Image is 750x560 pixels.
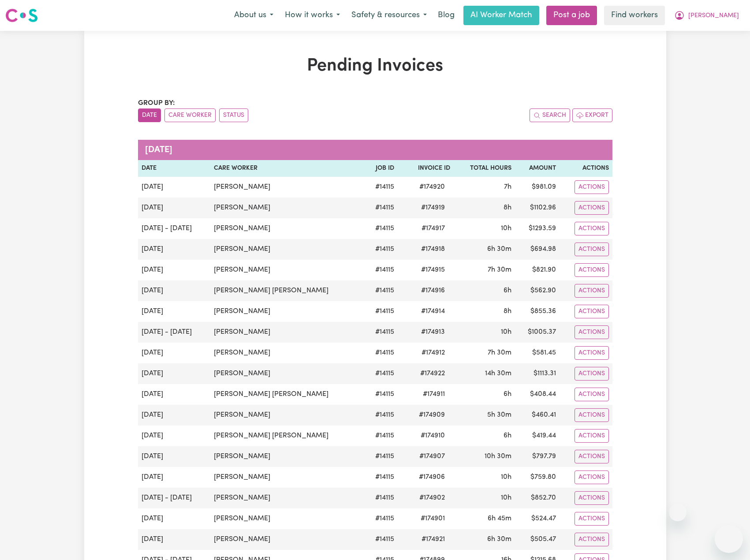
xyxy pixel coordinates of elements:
[210,488,365,508] td: [PERSON_NAME]
[365,467,398,488] td: # 14115
[504,432,511,439] span: 6 hours
[515,239,560,260] td: $ 694.98
[138,280,211,301] td: [DATE]
[416,244,450,254] span: # 174918
[210,322,365,343] td: [PERSON_NAME]
[575,388,609,401] button: Actions
[210,177,365,198] td: [PERSON_NAME]
[365,198,398,218] td: # 14115
[219,108,248,122] button: sort invoices by paid status
[210,508,365,529] td: [PERSON_NAME]
[515,160,560,177] th: Amount
[138,198,211,218] td: [DATE]
[463,6,539,25] a: AI Worker Match
[365,343,398,363] td: # 14115
[415,513,450,524] span: # 174901
[365,363,398,384] td: # 14115
[138,363,211,384] td: [DATE]
[5,5,38,26] a: Careseekers logo
[515,343,560,363] td: $ 581.45
[501,474,511,481] span: 10 hours
[575,243,609,256] button: Actions
[138,405,211,426] td: [DATE]
[365,280,398,301] td: # 14115
[414,410,450,420] span: # 174909
[138,108,161,122] button: sort invoices by date
[414,451,450,462] span: # 174907
[210,446,365,467] td: [PERSON_NAME]
[210,198,365,218] td: [PERSON_NAME]
[138,343,211,363] td: [DATE]
[515,177,560,198] td: $ 981.09
[575,263,609,277] button: Actions
[210,280,365,301] td: [PERSON_NAME] [PERSON_NAME]
[138,508,211,529] td: [DATE]
[487,411,511,418] span: 5 hours 30 minutes
[365,384,398,405] td: # 14115
[138,301,211,322] td: [DATE]
[365,426,398,446] td: # 14115
[575,325,609,339] button: Actions
[138,100,175,107] span: Group by:
[515,322,560,343] td: $ 1005.37
[485,453,511,460] span: 10 hours 30 minutes
[575,346,609,360] button: Actions
[210,426,365,446] td: [PERSON_NAME] [PERSON_NAME]
[575,491,609,505] button: Actions
[210,384,365,405] td: [PERSON_NAME] [PERSON_NAME]
[575,512,609,526] button: Actions
[138,529,211,550] td: [DATE]
[365,322,398,343] td: # 14115
[365,239,398,260] td: # 14115
[515,384,560,405] td: $ 408.44
[416,285,450,296] span: # 174916
[515,218,560,239] td: $ 1293.59
[416,534,450,545] span: # 174921
[415,430,450,441] span: # 174910
[365,405,398,426] td: # 14115
[575,367,609,381] button: Actions
[365,508,398,529] td: # 14115
[575,408,609,422] button: Actions
[210,160,365,177] th: Care Worker
[416,306,450,317] span: # 174914
[575,429,609,443] button: Actions
[715,525,743,553] iframe: Button to launch messaging window
[365,218,398,239] td: # 14115
[575,470,609,484] button: Actions
[138,239,211,260] td: [DATE]
[414,182,450,192] span: # 174920
[365,177,398,198] td: # 14115
[575,284,609,298] button: Actions
[515,467,560,488] td: $ 759.80
[487,246,511,253] span: 6 hours 30 minutes
[210,343,365,363] td: [PERSON_NAME]
[164,108,216,122] button: sort invoices by care worker
[210,405,365,426] td: [PERSON_NAME]
[210,529,365,550] td: [PERSON_NAME]
[138,384,211,405] td: [DATE]
[572,108,612,122] button: Export
[416,265,450,275] span: # 174915
[560,160,612,177] th: Actions
[416,202,450,213] span: # 174919
[138,260,211,280] td: [DATE]
[454,160,515,177] th: Total Hours
[515,405,560,426] td: $ 460.41
[504,287,511,294] span: 6 hours
[515,280,560,301] td: $ 562.90
[365,446,398,467] td: # 14115
[138,488,211,508] td: [DATE] - [DATE]
[530,108,570,122] button: Search
[414,472,450,482] span: # 174906
[416,327,450,337] span: # 174913
[485,370,511,377] span: 14 hours 30 minutes
[515,508,560,529] td: $ 524.47
[575,533,609,546] button: Actions
[575,450,609,463] button: Actions
[138,426,211,446] td: [DATE]
[515,301,560,322] td: $ 855.36
[515,529,560,550] td: $ 505.47
[210,239,365,260] td: [PERSON_NAME]
[504,308,511,315] span: 8 hours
